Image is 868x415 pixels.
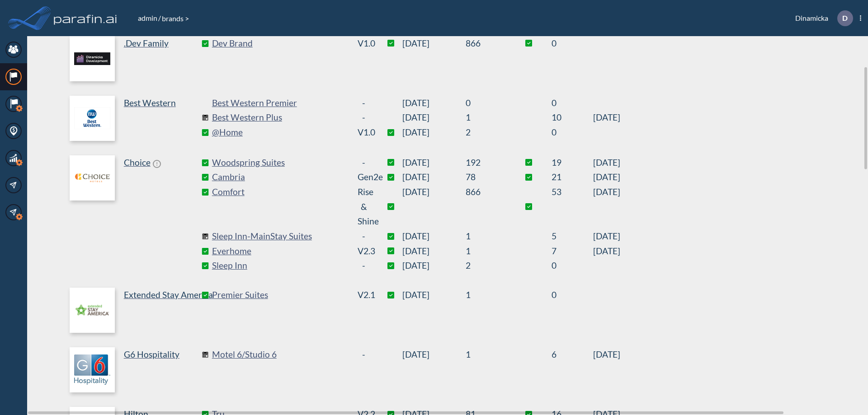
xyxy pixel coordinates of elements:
[212,125,348,140] a: @Home
[70,155,115,201] img: logo
[552,185,593,229] sapn: 53
[466,347,506,362] sapn: 1
[402,185,466,229] span: [DATE]
[202,233,208,240] img: comingSoon
[842,14,848,22] p: D
[70,96,205,141] a: Best Western
[358,185,370,229] div: Rise & Shine
[593,244,620,259] span: [DATE]
[212,258,348,273] a: Sleep Inn
[593,347,620,362] span: [DATE]
[466,288,506,303] sapn: 1
[466,170,506,185] sapn: 78
[552,288,593,303] sapn: 0
[358,170,370,185] div: Gen2e
[402,96,466,111] span: [DATE]
[124,36,169,51] p: .Dev Family
[552,347,593,362] sapn: 6
[402,244,466,259] span: [DATE]
[70,96,115,141] img: logo
[212,244,348,259] a: Everhome
[70,36,115,81] img: logo
[402,288,466,303] span: [DATE]
[212,96,348,111] a: Best Western Premier
[466,110,506,125] sapn: 1
[70,288,205,333] a: Extended Stay America
[358,36,370,51] div: v1.0
[593,110,620,125] span: [DATE]
[137,14,158,22] a: admin
[124,347,179,362] p: G6 Hospitality
[358,110,370,125] div: -
[124,288,213,303] p: Extended Stay America
[466,229,506,244] sapn: 1
[124,96,176,111] p: Best Western
[402,155,466,170] span: [DATE]
[466,258,506,273] sapn: 2
[202,114,208,121] img: comingSoon
[70,155,205,273] a: Choice!
[358,347,370,362] div: -
[402,347,466,362] span: [DATE]
[593,229,620,244] span: [DATE]
[593,155,620,170] span: [DATE]
[153,160,161,168] span: !
[358,229,370,244] div: -
[466,36,506,51] sapn: 866
[358,258,370,273] div: -
[70,347,205,392] a: G6 Hospitality
[402,36,466,51] span: [DATE]
[466,96,506,111] sapn: 0
[212,155,348,170] a: Woodspring Suites
[212,170,348,185] a: Cambria
[552,229,593,244] sapn: 5
[593,170,620,185] span: [DATE]
[212,185,348,229] a: Comfort
[124,155,151,170] p: Choice
[212,288,348,303] a: Premier Suites
[782,10,861,26] div: Dinamicka
[552,244,593,259] sapn: 7
[552,155,593,170] sapn: 19
[358,125,370,140] div: v1.0
[593,185,620,229] span: [DATE]
[212,36,348,51] a: Dev Brand
[402,125,466,140] span: [DATE]
[137,13,161,23] li: /
[402,258,466,273] span: [DATE]
[70,288,115,333] img: logo
[466,185,506,229] sapn: 866
[402,170,466,185] span: [DATE]
[552,96,593,111] sapn: 0
[52,9,119,27] img: logo
[212,110,348,125] a: Best Western Plus
[202,351,208,358] img: comingSoon
[212,229,348,244] a: Sleep Inn-MainStay Suites
[70,36,205,81] a: .Dev Family
[466,244,506,259] sapn: 1
[466,155,506,170] sapn: 192
[402,110,466,125] span: [DATE]
[552,125,593,140] sapn: 0
[358,96,370,111] div: -
[212,347,348,362] a: Motel 6/Studio 6
[70,347,115,392] img: logo
[161,14,190,23] span: brands >
[402,229,466,244] span: [DATE]
[552,258,593,273] sapn: 0
[358,244,370,259] div: v2.3
[358,155,370,170] div: -
[552,110,593,125] sapn: 10
[466,125,506,140] sapn: 2
[358,288,370,303] div: v2.1
[552,170,593,185] sapn: 21
[552,36,593,51] sapn: 0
